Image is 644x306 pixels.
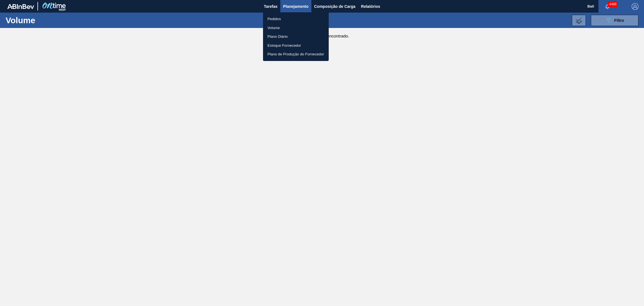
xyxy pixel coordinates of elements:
a: Plano Diário [263,32,329,41]
a: Volume [263,23,329,32]
a: Pedidos [263,15,329,23]
a: Plano de Produção do Fornecedor [263,50,329,59]
a: Estoque Fornecedor [263,41,329,50]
